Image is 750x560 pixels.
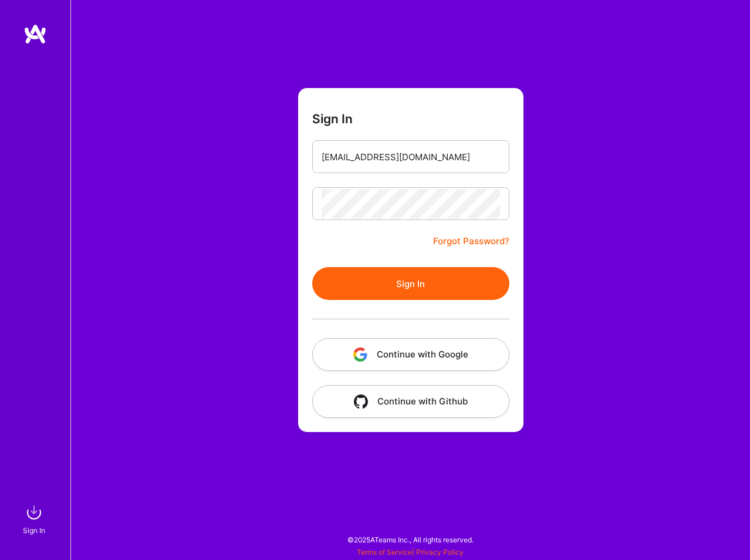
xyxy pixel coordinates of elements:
[416,548,464,556] a: Privacy Policy
[353,348,367,362] img: icon
[312,112,353,126] h3: Sign In
[22,501,46,524] img: sign in
[70,525,750,554] div: © 2025 ATeams Inc., All rights reserved.
[357,548,464,556] span: |
[312,385,509,418] button: Continue with Github
[357,548,412,556] a: Terms of Service
[23,23,47,45] img: logo
[354,394,368,409] img: icon
[312,267,509,300] button: Sign In
[25,501,46,537] a: sign inSign In
[312,338,509,371] button: Continue with Google
[23,524,45,537] div: Sign In
[322,142,500,172] input: Email...
[433,234,509,248] a: Forgot Password?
